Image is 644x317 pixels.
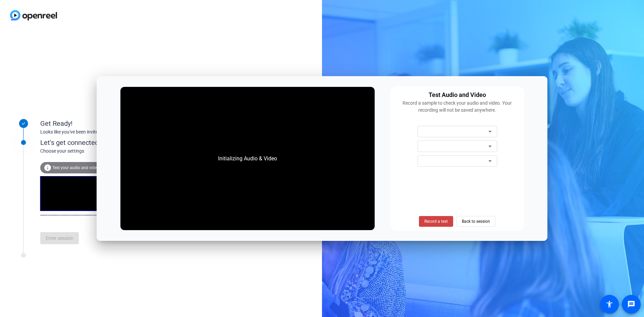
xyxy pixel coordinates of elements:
span: Test your audio and video [52,165,99,170]
div: Looks like you've been invited to join [40,128,174,136]
div: Get Ready! [40,118,174,128]
div: Initializing Audio & Video [211,148,284,169]
span: Record a test [424,218,448,224]
button: Back to session [457,216,495,227]
div: Test Audio and Video [429,90,486,100]
mat-icon: accessibility [605,300,613,308]
div: Record a sample to check your audio and video. Your recording will not be saved anywhere. [394,100,520,114]
mat-icon: info [44,164,52,172]
div: Choose your settings [40,148,188,155]
button: Record a test [419,216,453,227]
mat-icon: message [627,300,635,308]
div: Let's get connected. [40,138,188,148]
span: Back to session [462,215,490,228]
